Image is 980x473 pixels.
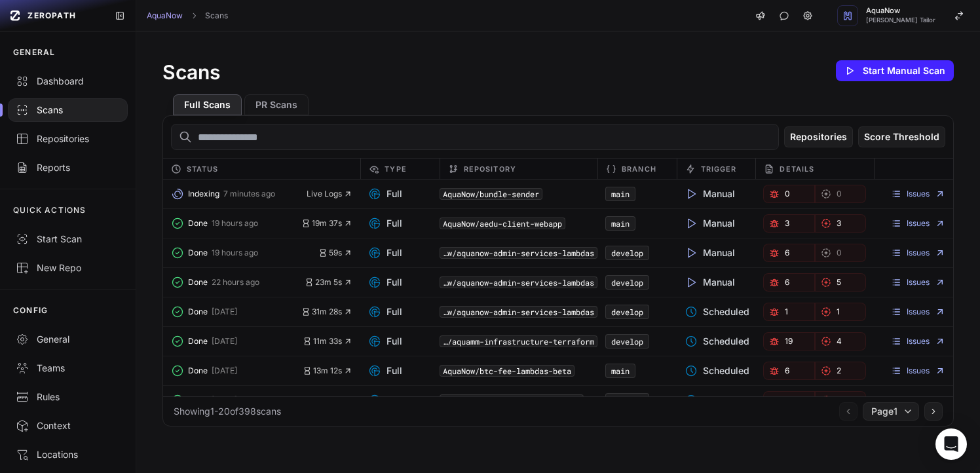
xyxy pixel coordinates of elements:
[188,395,208,406] span: Done
[611,366,630,376] a: main
[301,307,352,317] button: 31m 28s
[871,405,897,418] span: Page 1
[440,218,565,229] code: AquaNow/aedu-client-webapp
[891,307,945,317] a: Issues
[171,362,303,380] button: Done [DATE]
[188,189,219,199] span: Indexing
[16,132,120,145] div: Repositories
[368,305,402,318] span: Full
[244,94,309,115] button: PR Scans
[162,60,220,84] h1: Scans
[303,336,352,347] button: 11m 33s
[188,248,208,258] span: Done
[815,332,866,350] a: 4
[13,47,55,58] p: GENERAL
[301,218,352,229] button: 19m 37s
[368,187,402,200] span: Full
[305,277,352,288] button: 23m 5s
[837,277,841,288] span: 5
[866,17,935,24] span: [PERSON_NAME] Tailor
[866,7,935,14] span: AquaNow
[13,205,86,216] p: QUICK ACTIONS
[780,161,814,177] span: Details
[685,394,749,407] span: Scheduled
[440,276,597,288] button: AquaNow/aquanow-admin-services-lambdas
[815,185,866,203] a: 0
[863,402,919,421] button: Page1
[815,391,866,409] a: 1
[763,303,814,321] button: 1
[611,336,643,347] a: develop
[815,303,866,321] a: 1
[685,335,749,348] span: Scheduled
[440,365,575,377] code: AquaNow/btc-fee-lambdas-beta
[611,248,643,258] a: develop
[302,395,352,406] span: 17m 53s
[763,273,814,292] a: 6
[763,244,814,262] a: 6
[891,336,945,347] a: Issues
[611,395,643,406] a: develop
[189,11,198,20] svg: chevron right,
[622,161,656,177] span: Branch
[16,419,120,432] div: Context
[785,307,788,317] span: 1
[16,233,120,246] div: Start Scan
[303,366,352,376] button: 13m 12s
[212,248,258,258] span: 19 hours ago
[318,248,352,258] button: 59s
[837,366,841,376] span: 2
[16,390,120,404] div: Rules
[440,306,597,318] button: AquaNow/aquanow-admin-services-lambdas
[171,303,302,321] button: Done [DATE]
[188,218,208,229] span: Done
[785,277,789,288] span: 6
[212,395,237,406] span: [DATE]
[815,244,866,262] a: 0
[464,161,516,177] span: Repository
[173,94,242,115] button: Full Scans
[837,218,841,229] span: 3
[212,277,259,288] span: 22 hours ago
[174,405,281,418] div: Showing 1 - 20 of 398 scans
[223,189,275,199] span: 7 minutes ago
[785,366,789,376] span: 6
[815,273,866,292] a: 5
[440,335,597,347] code: AquaNow/aquamm-infrastructure-terraform
[891,248,945,258] a: Issues
[763,332,814,350] a: 19
[891,218,945,229] a: Issues
[785,189,790,199] span: 0
[16,362,120,375] div: Teams
[858,126,945,147] button: Score Threshold
[763,185,814,203] a: 0
[784,126,853,147] button: Repositories
[171,332,303,350] button: Done [DATE]
[837,395,840,406] span: 1
[685,364,749,377] span: Scheduled
[171,185,307,203] button: Indexing 7 minutes ago
[763,362,814,380] a: 6
[785,248,789,258] span: 6
[16,261,120,274] div: New Repo
[785,218,789,229] span: 3
[440,247,597,259] button: AquaNow/aquanow-admin-services-lambdas
[891,366,945,376] a: Issues
[763,214,814,233] button: 3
